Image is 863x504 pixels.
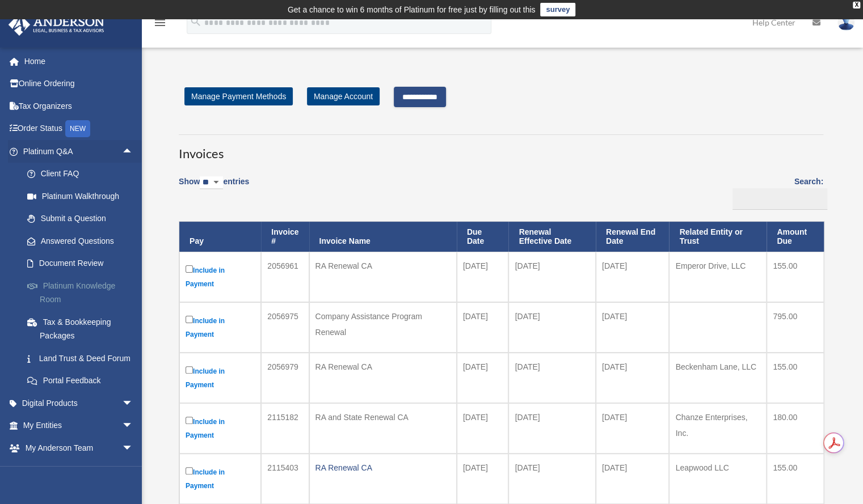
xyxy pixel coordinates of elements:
select: Showentries [200,176,223,189]
th: Due Date: activate to sort column ascending [457,222,509,252]
a: survey [540,3,575,16]
a: Portal Feedback [16,370,150,392]
td: [DATE] [457,353,509,403]
td: [DATE] [457,252,509,302]
td: [DATE] [508,403,595,454]
a: My Documentsarrow_drop_down [8,459,150,482]
td: 2115403 [261,454,309,504]
div: Get a chance to win 6 months of Platinum for free just by filling out this [288,3,536,16]
div: close [853,2,860,9]
h3: Invoices [179,134,823,163]
label: Include in Payment [186,465,255,493]
i: menu [153,16,167,29]
label: Include in Payment [186,364,255,392]
a: Tax Organizers [8,95,150,117]
label: Include in Payment [186,314,255,341]
a: Home [8,50,150,73]
input: Include in Payment [186,467,193,475]
a: Digital Productsarrow_drop_down [8,392,150,414]
td: Leapwood LLC [669,454,767,504]
a: Manage Account [307,87,380,105]
td: [DATE] [508,252,595,302]
a: Tax & Bookkeeping Packages [16,311,150,347]
td: 2056979 [261,353,309,403]
td: [DATE] [596,403,670,454]
td: 2056961 [261,252,309,302]
div: NEW [65,120,90,137]
td: [DATE] [596,302,670,353]
td: [DATE] [508,454,595,504]
th: Renewal Effective Date: activate to sort column ascending [508,222,595,252]
div: RA Renewal CA [315,359,451,375]
a: My Entitiesarrow_drop_down [8,414,150,437]
th: Invoice #: activate to sort column ascending [261,222,309,252]
label: Include in Payment [186,263,255,291]
input: Include in Payment [186,366,193,374]
input: Include in Payment [186,316,193,323]
input: Search: [733,188,827,210]
td: [DATE] [457,403,509,454]
td: Beckenham Lane, LLC [669,353,767,403]
div: Company Assistance Program Renewal [315,308,451,340]
th: Renewal End Date: activate to sort column ascending [596,222,670,252]
td: [DATE] [596,252,670,302]
td: [DATE] [457,302,509,353]
a: Client FAQ [16,163,150,185]
a: Document Review [16,252,150,275]
a: menu [153,20,167,29]
label: Search: [729,175,823,210]
span: arrow_drop_down [122,437,145,460]
input: Include in Payment [186,417,193,424]
td: 2056975 [261,302,309,353]
a: Land Trust & Deed Forum [16,347,150,370]
a: Submit a Question [16,207,150,230]
th: Amount Due: activate to sort column ascending [767,222,824,252]
div: RA Renewal CA [315,460,451,476]
i: search [190,15,202,28]
input: Include in Payment [186,265,193,273]
img: Anderson Advisors Platinum Portal [5,14,108,36]
a: Answered Questions [16,230,150,252]
td: 155.00 [767,353,824,403]
th: Related Entity or Trust: activate to sort column ascending [669,222,767,252]
td: 2115182 [261,403,309,454]
td: 180.00 [767,403,824,454]
div: RA and State Renewal CA [315,409,451,425]
a: Platinum Walkthrough [16,185,150,207]
img: User Pic [837,14,854,31]
td: [DATE] [508,302,595,353]
span: arrow_drop_up [122,140,145,163]
label: Include in Payment [186,414,255,442]
th: Pay: activate to sort column descending [179,222,261,252]
td: [DATE] [596,353,670,403]
div: RA Renewal CA [315,258,451,274]
td: Emperor Drive, LLC [669,252,767,302]
span: arrow_drop_down [122,392,145,415]
td: [DATE] [508,353,595,403]
a: Online Ordering [8,73,150,95]
span: arrow_drop_down [122,459,145,482]
a: Manage Payment Methods [184,87,293,105]
td: 795.00 [767,302,824,353]
td: Chanze Enterprises, Inc. [669,403,767,454]
td: 155.00 [767,252,824,302]
a: My Anderson Teamarrow_drop_down [8,437,150,459]
label: Show entries [179,175,249,201]
td: [DATE] [457,454,509,504]
a: Platinum Knowledge Room [16,274,150,311]
a: Order StatusNEW [8,117,150,141]
span: arrow_drop_down [122,414,145,438]
td: [DATE] [596,454,670,504]
a: Platinum Q&Aarrow_drop_up [8,140,150,163]
th: Invoice Name: activate to sort column ascending [309,222,457,252]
